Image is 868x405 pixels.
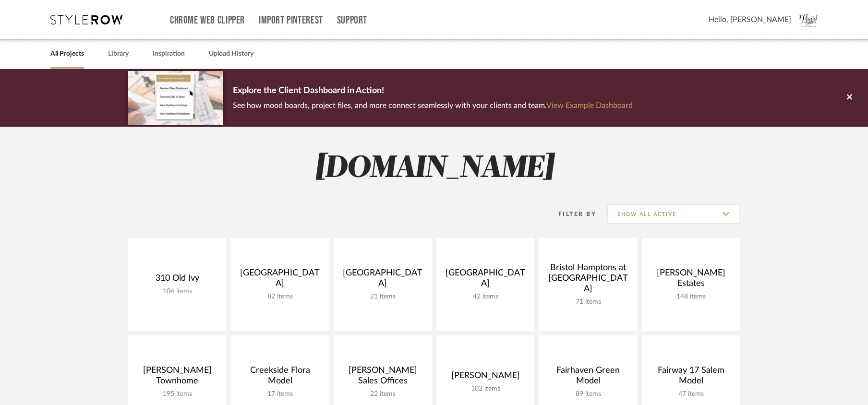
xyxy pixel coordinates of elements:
[136,365,218,390] div: [PERSON_NAME] Townhome
[88,151,780,187] h2: [DOMAIN_NAME]
[136,287,218,296] div: 104 items
[233,83,633,99] p: Explore the Client Dashboard in Action!
[239,293,321,301] div: 82 items
[239,390,321,398] div: 17 items
[108,48,129,60] a: Library
[546,102,633,109] a: View Example Dashboard
[709,14,791,25] span: Hello, [PERSON_NAME]
[233,99,633,112] p: See how mood boards, project files, and more connect seamlessly with your clients and team.
[341,268,424,293] div: [GEOGRAPHIC_DATA]
[209,48,253,60] a: Upload History
[341,293,424,301] div: 21 items
[444,293,527,301] div: 42 items
[341,365,424,390] div: [PERSON_NAME] Sales Offices
[546,209,596,219] div: Filter By
[650,268,732,293] div: [PERSON_NAME] Estates
[239,365,321,390] div: Creekside Flora Model
[547,298,629,306] div: 71 items
[50,48,84,60] a: All Projects
[547,365,629,390] div: Fairhaven Green Model
[136,273,218,287] div: 310 Old Ivy
[444,385,527,393] div: 102 items
[170,16,245,24] a: Chrome Web Clipper
[259,16,323,24] a: Import Pinterest
[444,268,527,293] div: [GEOGRAPHIC_DATA]
[547,390,629,398] div: 89 items
[650,365,732,390] div: Fairway 17 Salem Model
[239,268,321,293] div: [GEOGRAPHIC_DATA]
[337,16,367,24] a: Support
[798,10,819,30] img: avatar
[153,48,185,60] a: Inspiration
[128,71,223,124] img: d5d033c5-7b12-40c2-a960-1ecee1989c38.png
[650,293,732,301] div: 148 items
[650,390,732,398] div: 47 items
[547,262,629,298] div: Bristol Hamptons at [GEOGRAPHIC_DATA]
[341,390,424,398] div: 22 items
[444,370,527,385] div: [PERSON_NAME]
[136,390,218,398] div: 195 items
